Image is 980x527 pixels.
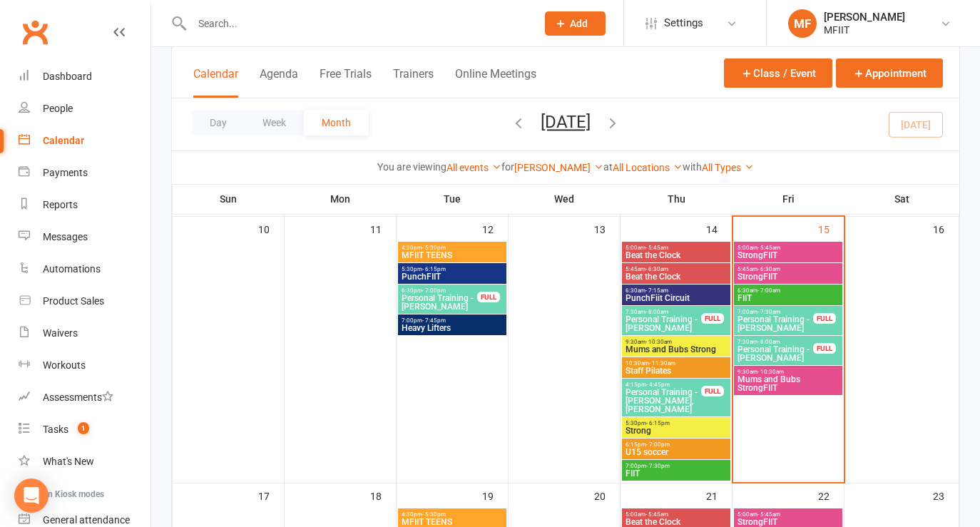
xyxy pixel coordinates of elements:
[824,11,905,24] div: [PERSON_NAME]
[422,266,446,272] span: - 6:15pm
[757,339,780,345] span: - 8:00am
[733,184,844,214] th: Fri
[737,518,839,526] span: StrongFIIT
[737,315,814,332] span: Personal Training - [PERSON_NAME]
[401,518,504,526] span: MFIIT TEENS
[19,349,150,382] a: Workouts
[43,514,130,526] div: General attendance
[393,67,434,98] button: Trainers
[625,388,702,414] span: Personal Training - [PERSON_NAME], [PERSON_NAME]
[501,161,514,173] strong: for
[19,125,150,157] a: Calendar
[19,317,150,349] a: Waivers
[625,441,728,448] span: 6:15pm
[737,309,814,315] span: 7:00am
[625,420,728,426] span: 5:30pm
[625,367,728,375] span: Staff Pilates
[320,67,372,98] button: Free Trials
[304,110,369,135] button: Month
[625,345,728,354] span: Mums and Bubs Strong
[702,162,754,173] a: All Types
[19,221,150,253] a: Messages
[482,483,508,507] div: 19
[19,189,150,221] a: Reports
[19,157,150,189] a: Payments
[737,369,839,375] span: 9:30am
[625,339,728,345] span: 9:30am
[757,266,780,272] span: - 6:30am
[19,61,150,93] a: Dashboard
[258,217,284,240] div: 10
[757,245,780,251] span: - 5:45am
[401,245,504,251] span: 4:30pm
[43,392,113,403] div: Assessments
[625,518,728,526] span: Beat the Clock
[646,420,670,426] span: - 6:15pm
[422,287,446,294] span: - 7:00pm
[43,167,88,178] div: Payments
[19,382,150,414] a: Assessments
[646,441,670,448] span: - 7:00pm
[285,184,397,214] th: Mon
[645,511,668,518] span: - 5:45am
[625,266,728,272] span: 5:45am
[509,184,621,214] th: Wed
[370,483,396,507] div: 18
[260,67,298,98] button: Agenda
[844,184,959,214] th: Sat
[625,469,728,478] span: FIIT
[613,162,683,173] a: All Locations
[646,382,670,388] span: - 4:45pm
[401,266,504,272] span: 5:30pm
[370,217,396,240] div: 11
[933,483,959,507] div: 23
[824,24,905,36] div: MFIIT
[545,11,606,36] button: Add
[422,317,446,324] span: - 7:45pm
[737,375,839,392] span: Mums and Bubs StrongFIIT
[625,272,728,281] span: Beat the Clock
[737,345,814,362] span: Personal Training - [PERSON_NAME]
[401,317,504,324] span: 7:00pm
[649,360,675,367] span: - 11:30am
[683,161,702,173] strong: with
[422,511,446,518] span: - 5:30pm
[258,483,284,507] div: 17
[757,511,780,518] span: - 5:45am
[19,285,150,317] a: Product Sales
[625,511,728,518] span: 5:00am
[836,58,943,88] button: Appointment
[43,263,101,275] div: Automations
[43,327,78,339] div: Waivers
[706,217,732,240] div: 14
[625,294,728,302] span: PunchFiit Circuit
[455,67,536,98] button: Online Meetings
[645,245,668,251] span: - 5:45am
[43,231,88,242] div: Messages
[625,315,702,332] span: Personal Training - [PERSON_NAME]
[594,217,620,240] div: 13
[737,511,839,518] span: 5:00am
[813,343,836,354] div: FULL
[701,313,724,324] div: FULL
[625,448,728,456] span: U15 soccer
[737,287,839,294] span: 6:30am
[737,266,839,272] span: 5:45am
[701,386,724,396] div: FULL
[737,294,839,302] span: FIIT
[625,245,728,251] span: 5:00am
[43,103,73,114] div: People
[737,245,839,251] span: 5:00am
[188,14,526,34] input: Search...
[19,446,150,478] a: What's New
[43,135,84,146] div: Calendar
[594,483,620,507] div: 20
[788,9,817,38] div: MF
[17,14,53,50] a: Clubworx
[757,369,784,375] span: - 10:30am
[78,422,89,434] span: 1
[19,93,150,125] a: People
[646,463,670,469] span: - 7:30pm
[422,245,446,251] span: - 5:30pm
[514,162,603,173] a: [PERSON_NAME]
